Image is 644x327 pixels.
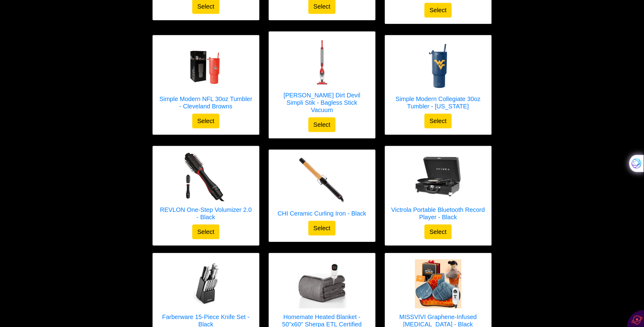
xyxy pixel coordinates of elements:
[192,224,220,239] button: Select
[275,92,369,114] h5: [PERSON_NAME] Dirt Devil Simpli Stik - Bagless Stick Vacuum
[278,156,366,221] a: CHI Ceramic Curling Iron - Black CHI Ceramic Curling Iron - Black
[159,95,253,110] h5: Simple Modern NFL 30oz Tumbler - Cleveland Browns
[159,152,253,224] a: REVLON One-Step Volumizer 2.0 - Black REVLON One-Step Volumizer 2.0 - Black
[298,259,347,308] img: Homemate Heated Blanket - 50"x60" Sherpa ETL Certified
[414,41,463,90] img: Simple Modern Collegiate 30oz Tumbler - West Virginia
[391,206,485,221] h5: Victrola Portable Bluetooth Record Player - Black
[391,41,485,114] a: Simple Modern Collegiate 30oz Tumbler - West Virginia Simple Modern Collegiate 30oz Tumbler - [US...
[278,210,366,217] h5: CHI Ceramic Curling Iron - Black
[182,259,230,308] img: Farberware 15-Piece Knife Set - Black
[182,41,230,90] img: Simple Modern NFL 30oz Tumbler - Cleveland Browns
[414,259,463,308] img: MISSVIVI Graphene-Infused Heating Pad - Black
[425,3,452,17] button: Select
[192,114,220,128] button: Select
[159,206,253,221] h5: REVLON One-Step Volumizer 2.0 - Black
[308,221,336,235] button: Select
[391,95,485,110] h5: Simple Modern Collegiate 30oz Tumbler - [US_STATE]
[182,152,230,201] img: REVLON One-Step Volumizer 2.0 - Black
[159,41,253,114] a: Simple Modern NFL 30oz Tumbler - Cleveland Browns Simple Modern NFL 30oz Tumbler - Cleveland Browns
[298,38,347,87] img: Hoover Dirt Devil Simpli Stik - Bagless Stick Vacuum
[425,114,452,128] button: Select
[425,224,452,239] button: Select
[308,117,336,132] button: Select
[391,152,485,224] a: Victrola Portable Bluetooth Record Player - Black Victrola Portable Bluetooth Record Player - Black
[297,156,346,205] img: CHI Ceramic Curling Iron - Black
[275,38,369,117] a: Hoover Dirt Devil Simpli Stik - Bagless Stick Vacuum [PERSON_NAME] Dirt Devil Simpli Stik - Bagle...
[414,152,463,201] img: Victrola Portable Bluetooth Record Player - Black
